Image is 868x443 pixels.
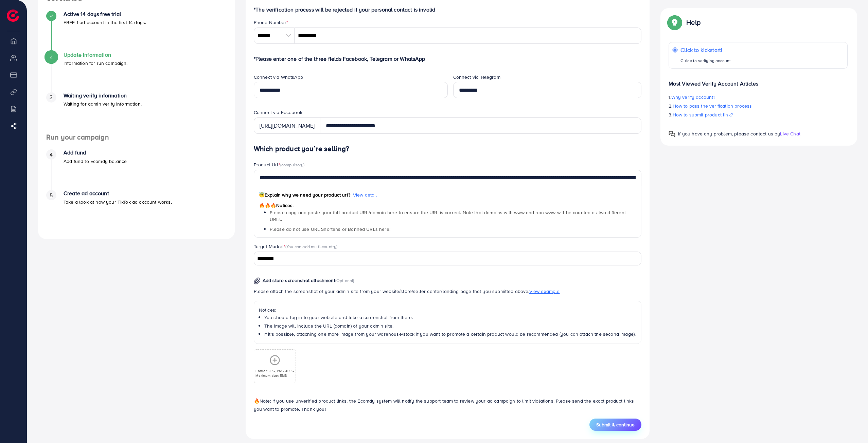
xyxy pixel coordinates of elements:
p: Format: JPG, PNG, JPEG [255,368,294,373]
label: Product Url [254,161,305,168]
span: 🔥 [254,398,260,404]
span: View example [529,288,560,295]
span: Explain why we need your product url? [259,191,350,198]
span: Live Chat [780,130,800,137]
p: *The verification process will be rejected if your personal contact is invalid [254,5,642,14]
span: 3 [50,93,53,101]
h4: Run your campaign [38,133,235,142]
p: Guide to verifying account [680,57,731,65]
h4: Create ad account [64,190,172,197]
span: (compulsory) [280,162,305,168]
span: 😇 [259,191,265,198]
li: The image will include the URL (domain) of your admin site. [264,322,637,329]
span: Please copy and paste your full product URL/domain here to ensure the URL is correct. Note that d... [270,209,626,223]
p: Note: If you use unverified product links, the Ecomdy system will notify the support team to revi... [254,397,642,413]
p: Notices: [259,306,637,314]
p: *Please enter one of the three fields Facebook, Telegram or WhatsApp [254,55,642,63]
span: View detail [353,191,377,198]
div: Search for option [254,252,642,265]
label: Connect via WhatsApp [254,74,303,80]
img: Popup guide [669,131,675,137]
img: img [254,277,260,284]
li: Add fund [38,149,235,190]
iframe: Chat [839,412,863,438]
li: Active 14 days free trial [38,11,235,52]
li: Update Information [38,52,235,92]
p: Take a look at how your TikTok ad account works. [64,198,172,206]
span: Please do not use URL Shortens or Banned URLs here! [270,226,390,233]
button: Submit & continue [589,419,641,431]
p: Waiting for admin verify information. [64,100,142,108]
p: 3. [669,111,848,119]
input: Search for option [255,254,633,264]
span: Notices: [259,202,294,209]
li: You should log in to your website and take a screenshot from there. [264,314,637,321]
p: 1. [669,93,848,101]
h4: Which product you’re selling? [254,145,642,153]
p: Information for run campaign. [64,59,128,67]
span: Add store screenshot attachment [263,277,335,284]
li: Create ad account [38,190,235,231]
span: 4 [50,151,53,159]
p: Click to kickstart! [680,46,731,54]
p: FREE 1 ad account in the first 14 days. [64,18,146,26]
span: Why verify account? [671,94,715,100]
img: Popup guide [669,16,681,29]
div: [URL][DOMAIN_NAME] [254,117,320,134]
span: 5 [50,191,53,199]
img: logo [7,10,19,22]
p: Maximum size: 5MB [255,373,294,378]
li: Waiting verify information [38,92,235,133]
h4: Waiting verify information [64,92,142,99]
h4: Add fund [64,149,127,156]
span: 🔥🔥🔥 [259,202,276,209]
span: 2 [50,53,53,60]
span: If you have any problem, please contact us by [678,130,780,137]
h4: Active 14 days free trial [64,11,146,17]
h4: Update Information [64,52,128,58]
span: How to submit product link? [673,111,733,118]
p: Add fund to Ecomdy balance [64,157,127,165]
li: If it's possible, attaching one more image from your warehouse/stock if you want to promote a cer... [264,331,637,337]
span: (You can add multi-country) [285,243,337,250]
p: 2. [669,102,848,110]
label: Target Market [254,243,338,250]
p: Most Viewed Verify Account Articles [669,74,848,88]
label: Phone Number [254,19,288,26]
label: Connect via Telegram [453,74,500,80]
label: Connect via Facebook [254,109,302,116]
p: Please attach the screenshot of your admin site from your website/store/seller center/landing pag... [254,287,642,295]
span: How to pass the verification process [673,103,752,109]
span: (Optional) [335,277,354,283]
span: Submit & continue [596,421,635,428]
p: Help [686,18,701,26]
